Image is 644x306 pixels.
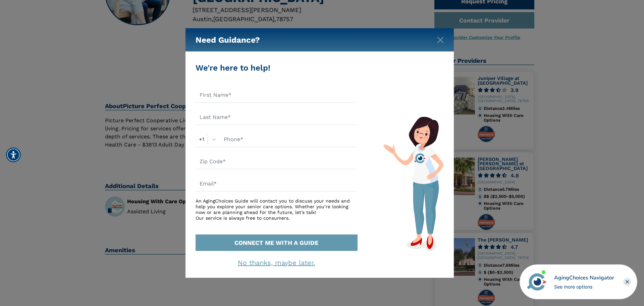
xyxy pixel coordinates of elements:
[220,132,358,147] input: Phone*
[238,259,315,267] a: No thanks, maybe later.
[437,35,444,42] button: Close
[196,62,358,74] div: We're here to help!
[526,270,548,293] img: avatar
[196,198,358,221] div: An AgingChoices Guide will contact you to discuss your needs and help you explore your senior car...
[196,87,358,103] input: First Name*
[554,283,614,290] div: See more options
[383,117,443,251] img: match-guide-form.svg
[6,147,21,162] div: Accessibility Menu
[623,278,631,286] div: Close
[554,274,614,282] div: AgingChoices Navigator
[196,176,358,191] input: Email*
[437,37,444,43] img: modal-close.svg
[196,28,260,52] h5: Need Guidance?
[196,234,358,251] button: CONNECT ME WITH A GUIDE
[196,154,358,169] input: Zip Code*
[196,110,358,125] input: Last Name*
